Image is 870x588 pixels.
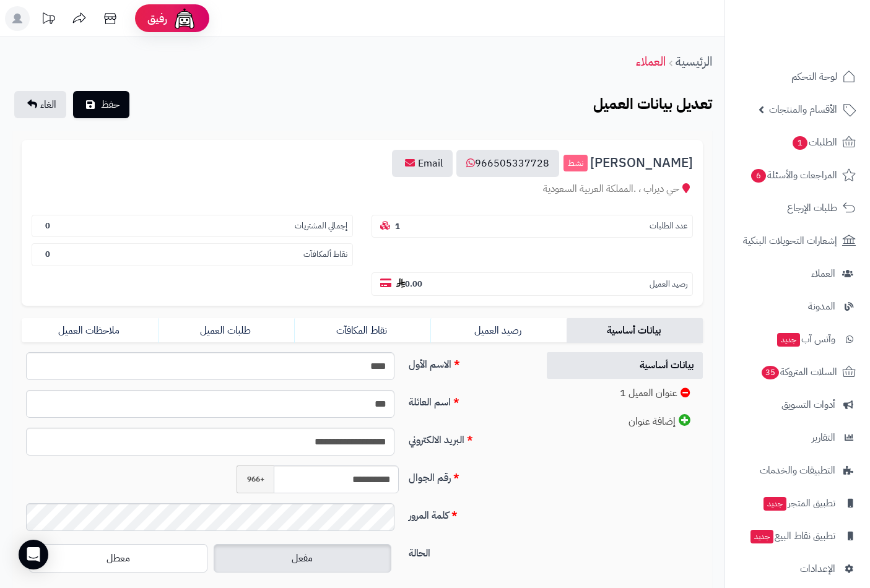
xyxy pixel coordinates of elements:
a: تطبيق المتجرجديد [733,488,863,518]
a: طلبات الإرجاع [733,193,863,223]
label: الحالة [404,541,533,561]
a: تطبيق نقاط البيعجديد [733,521,863,551]
small: نقاط ألمكافآت [303,249,347,261]
label: رقم الجوال [404,465,533,485]
a: السلات المتروكة35 [733,357,863,387]
span: 6 [751,169,766,183]
span: رفيق [147,11,167,26]
a: بيانات أساسية [567,318,703,343]
span: 1 [793,136,807,150]
a: نقاط المكافآت [294,318,430,343]
span: إشعارات التحويلات البنكية [743,232,837,249]
span: أدوات التسويق [781,396,835,413]
span: السلات المتروكة [760,363,837,381]
span: 35 [762,366,779,379]
a: الغاء [14,91,66,118]
a: المراجعات والأسئلة6 [733,160,863,190]
span: الطلبات [791,134,837,151]
span: التقارير [812,429,835,446]
a: التطبيقات والخدمات [733,456,863,485]
span: تطبيق المتجر [762,495,835,512]
a: طلبات العميل [158,318,294,343]
label: كلمة المرور [404,503,533,523]
span: وآتس آب [776,331,835,348]
span: جديد [750,530,773,543]
span: جديد [763,497,786,511]
small: إجمالي المشتريات [295,220,347,232]
a: تحديثات المنصة [33,6,64,34]
span: جديد [777,333,800,347]
a: المدونة [733,292,863,321]
a: العملاء [733,259,863,288]
a: وآتس آبجديد [733,324,863,354]
span: التطبيقات والخدمات [760,462,835,479]
span: لوحة التحكم [791,68,837,85]
a: عنوان العميل 1 [547,380,703,407]
span: [PERSON_NAME] [590,156,693,170]
button: حفظ [73,91,129,118]
img: logo-2.png [786,32,858,58]
small: نشط [563,155,588,172]
a: الإعدادات [733,554,863,584]
b: تعديل بيانات العميل [593,93,712,115]
span: +966 [237,465,274,493]
a: الطلبات1 [733,128,863,157]
div: Open Intercom Messenger [19,540,48,569]
a: بيانات أساسية [547,352,703,379]
a: التقارير [733,423,863,452]
span: مفعل [292,551,313,566]
a: Email [392,150,453,177]
b: 0 [45,248,50,260]
a: أدوات التسويق [733,390,863,420]
span: الغاء [40,97,56,112]
small: رصيد العميل [650,279,687,290]
span: العملاء [811,265,835,282]
a: إشعارات التحويلات البنكية [733,226,863,256]
a: لوحة التحكم [733,62,863,92]
label: الاسم الأول [404,352,533,372]
img: ai-face.png [172,6,197,31]
b: 0 [45,220,50,231]
span: معطل [107,551,130,566]
span: طلبات الإرجاع [787,199,837,217]
span: الأقسام والمنتجات [769,101,837,118]
label: البريد الالكتروني [404,428,533,447]
small: عدد الطلبات [650,220,687,232]
a: 966505337728 [456,150,559,177]
a: الرئيسية [676,52,712,71]
a: إضافة عنوان [547,408,703,435]
a: رصيد العميل [430,318,567,343]
b: 1 [395,220,400,232]
span: المدونة [808,298,835,315]
a: العملاء [636,52,666,71]
b: 0.00 [396,278,422,290]
label: اسم العائلة [404,390,533,410]
span: المراجعات والأسئلة [750,166,837,184]
div: حي ديراب ، .المملكة العربية السعودية [32,182,693,196]
span: حفظ [101,97,120,112]
a: ملاحظات العميل [22,318,158,343]
span: الإعدادات [800,560,835,577]
span: تطبيق نقاط البيع [749,527,835,545]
